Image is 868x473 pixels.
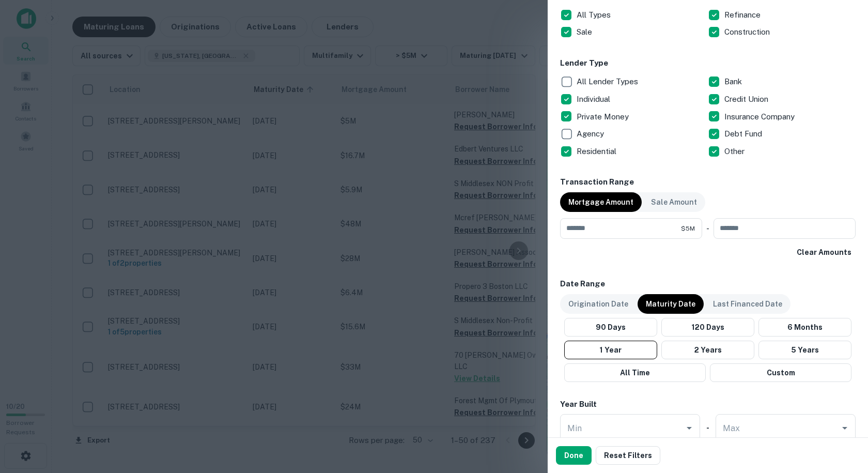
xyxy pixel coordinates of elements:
h6: Transaction Range [560,176,856,188]
h6: - [706,422,709,434]
button: All Time [564,363,706,382]
span: $5M [681,224,695,233]
p: Maturity Date [646,298,695,310]
p: Bank [724,75,744,88]
p: Residential [577,145,618,158]
button: 90 Days [564,318,657,337]
h6: Year Built [560,399,597,410]
p: Insurance Company [724,111,797,123]
button: 6 Months [758,318,851,337]
button: Clear Amounts [793,243,856,262]
button: 120 Days [661,318,754,337]
p: Construction [724,26,772,38]
iframe: Chat Widget [816,390,868,440]
p: Mortgage Amount [568,196,633,208]
p: Other [724,145,747,158]
p: Origination Date [568,298,628,310]
h6: Lender Type [560,57,856,69]
p: Individual [577,93,612,105]
p: Last Financed Date [713,298,782,310]
p: All Lender Types [577,75,640,88]
p: Private Money [577,111,631,123]
button: Open [682,421,696,435]
button: Custom [710,363,851,382]
h6: Date Range [560,278,856,290]
p: Sale [577,26,594,38]
p: Agency [577,128,606,140]
button: Done [556,446,592,465]
button: 2 Years [661,341,754,359]
div: - [706,218,709,239]
button: Reset Filters [596,446,660,465]
p: Refinance [724,9,763,21]
p: Sale Amount [651,196,697,208]
p: All Types [577,9,613,21]
p: Debt Fund [724,128,764,140]
button: 5 Years [758,341,851,359]
p: Credit Union [724,93,770,105]
button: 1 Year [564,341,657,359]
